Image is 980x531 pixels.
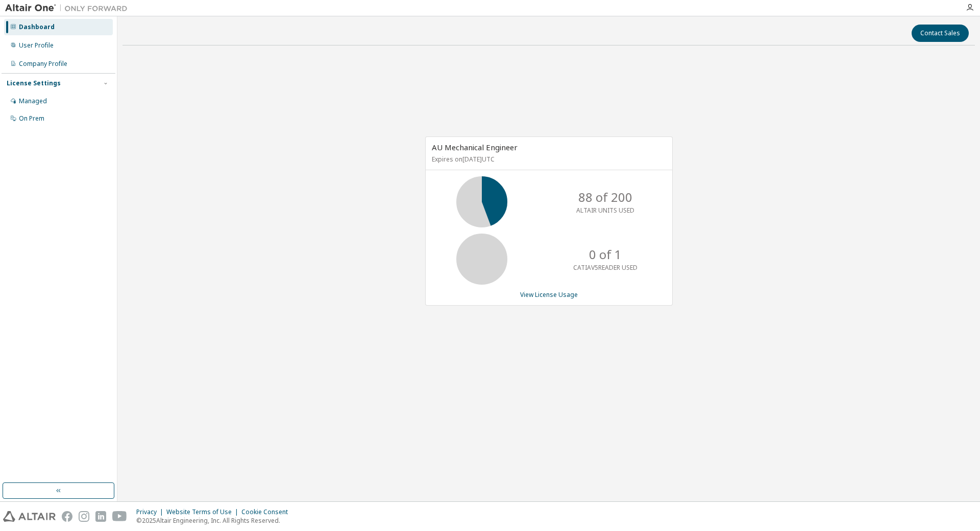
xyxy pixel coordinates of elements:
[432,155,664,164] p: Expires on [DATE] UTC
[3,511,56,522] img: altair_logo.svg
[578,189,632,206] p: 88 of 200
[136,508,166,516] div: Privacy
[19,23,55,31] div: Dashboard
[5,3,133,13] img: Altair One
[19,41,54,50] div: User Profile
[241,508,294,516] div: Cookie Consent
[19,97,47,105] div: Managed
[432,142,518,152] span: AU Mechanical Engineer
[136,516,294,525] p: © 2025 Altair Engineering, Inc. All Rights Reserved.
[112,511,127,522] img: youtube.svg
[576,206,634,215] p: ALTAIR UNITS USED
[7,79,61,87] div: License Settings
[912,25,969,42] button: Contact Sales
[95,511,106,522] img: linkedin.svg
[573,263,638,272] p: CATIAV5READER USED
[62,511,72,522] img: facebook.svg
[520,290,578,299] a: View License Usage
[19,114,44,123] div: On Prem
[589,246,622,263] p: 0 of 1
[79,511,89,522] img: instagram.svg
[166,508,241,516] div: Website Terms of Use
[19,60,67,68] div: Company Profile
